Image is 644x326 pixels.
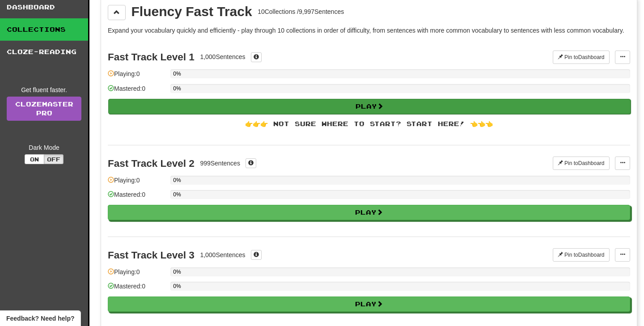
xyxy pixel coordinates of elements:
p: Expand your vocabulary quickly and efficiently - play through 10 collections in order of difficul... [108,26,630,35]
div: Get fluent faster. [7,85,81,94]
div: Mastered: 0 [108,282,166,296]
button: Play [108,296,630,312]
button: Pin toDashboard [553,157,610,170]
div: Fast Track Level 3 [108,250,195,261]
div: 999 Sentences [200,159,240,168]
div: 1,000 Sentences [200,52,245,61]
div: Playing: 0 [108,176,166,191]
span: Open feedback widget [6,314,74,323]
div: 👉👉👉 Not sure where to start? Start here! 👈👈👈 [108,119,630,128]
div: Playing: 0 [108,69,166,84]
div: Fast Track Level 2 [108,158,195,169]
button: Pin toDashboard [553,248,610,262]
div: Mastered: 0 [108,190,166,205]
div: Playing: 0 [108,267,166,282]
div: Dark Mode [7,143,81,152]
button: Pin toDashboard [553,51,610,64]
div: Fast Track Level 1 [108,51,195,63]
button: On [25,154,44,164]
div: 10 Collections / 9,997 Sentences [258,7,344,16]
div: Mastered: 0 [108,84,166,99]
a: ClozemasterPro [7,97,81,121]
button: Play [108,99,631,114]
div: Fluency Fast Track [131,5,252,18]
div: 1,000 Sentences [200,250,245,259]
button: Off [44,154,64,164]
button: Play [108,205,630,220]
